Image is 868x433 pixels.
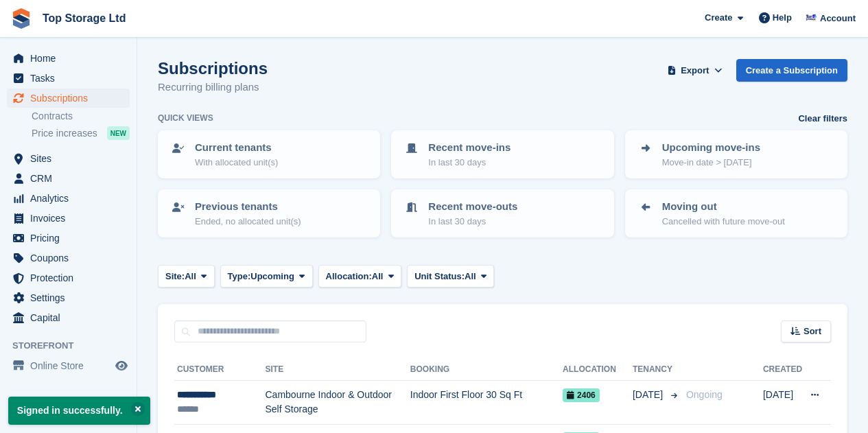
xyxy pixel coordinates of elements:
[11,8,32,29] img: stora-icon-8386f47178a22dfd0bd8f6a31ec36ba5ce8667c1dd55bd0f319d3a0aa187defe.svg
[250,270,294,283] span: Upcoming
[7,356,130,375] a: menu
[30,149,113,168] span: Sites
[392,132,612,177] a: Recent move-ins In last 30 days
[804,11,818,25] img: Sam Topham
[32,127,97,140] span: Price increases
[32,126,130,141] a: Price increases NEW
[7,149,130,168] a: menu
[7,69,130,88] a: menu
[681,64,709,78] span: Export
[220,265,313,288] button: Type: Upcoming
[7,288,130,307] a: menu
[428,199,517,215] p: Recent move-outs
[12,339,137,353] span: Storefront
[410,359,563,381] th: Booking
[804,325,821,338] span: Sort
[165,270,185,283] span: Site:
[159,191,379,236] a: Previous tenants Ended, no allocated unit(s)
[195,215,301,229] p: Ended, no allocated unit(s)
[30,49,113,68] span: Home
[30,308,113,327] span: Capital
[37,7,131,30] a: Top Storage Ltd
[30,89,113,108] span: Subscriptions
[266,359,410,381] th: Site
[773,11,792,25] span: Help
[7,89,130,108] a: menu
[30,229,113,248] span: Pricing
[736,59,847,82] a: Create a Subscription
[326,270,372,283] span: Allocation:
[7,169,130,188] a: menu
[185,270,196,283] span: All
[428,156,511,169] p: In last 30 days
[7,229,130,248] a: menu
[465,270,476,283] span: All
[633,388,666,402] span: [DATE]
[428,140,511,156] p: Recent move-ins
[626,191,846,236] a: Moving out Cancelled with future move-out
[30,209,113,228] span: Invoices
[662,199,785,215] p: Moving out
[662,156,760,169] p: Move-in date > [DATE]
[407,265,494,288] button: Unit Status: All
[158,265,215,288] button: Site: All
[662,140,760,156] p: Upcoming move-ins
[30,248,113,268] span: Coupons
[798,112,847,126] a: Clear filters
[7,268,130,288] a: menu
[32,110,130,123] a: Contracts
[763,359,802,381] th: Created
[428,215,517,229] p: In last 30 days
[30,169,113,188] span: CRM
[195,140,278,156] p: Current tenants
[686,389,723,400] span: Ongoing
[392,191,612,236] a: Recent move-outs In last 30 days
[107,126,130,140] div: NEW
[7,49,130,68] a: menu
[158,112,213,124] h6: Quick views
[158,59,268,78] h1: Subscriptions
[662,215,785,229] p: Cancelled with future move-out
[372,270,384,283] span: All
[563,388,600,402] span: 2406
[30,288,113,307] span: Settings
[158,80,268,95] p: Recurring billing plans
[266,381,410,425] td: Cambourne Indoor & Outdoor Self Storage
[7,248,130,268] a: menu
[159,132,379,177] a: Current tenants With allocated unit(s)
[30,69,113,88] span: Tasks
[820,12,856,25] span: Account
[626,132,846,177] a: Upcoming move-ins Move-in date > [DATE]
[113,358,130,374] a: Preview store
[174,359,266,381] th: Customer
[7,189,130,208] a: menu
[195,199,301,215] p: Previous tenants
[665,59,725,82] button: Export
[30,268,113,288] span: Protection
[7,308,130,327] a: menu
[30,189,113,208] span: Analytics
[633,359,681,381] th: Tenancy
[410,381,563,425] td: Indoor First Floor 30 Sq Ft
[763,381,802,425] td: [DATE]
[8,397,150,425] p: Signed in successfully.
[7,209,130,228] a: menu
[228,270,251,283] span: Type:
[414,270,465,283] span: Unit Status:
[30,356,113,375] span: Online Store
[195,156,278,169] p: With allocated unit(s)
[705,11,732,25] span: Create
[318,265,402,288] button: Allocation: All
[563,359,633,381] th: Allocation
